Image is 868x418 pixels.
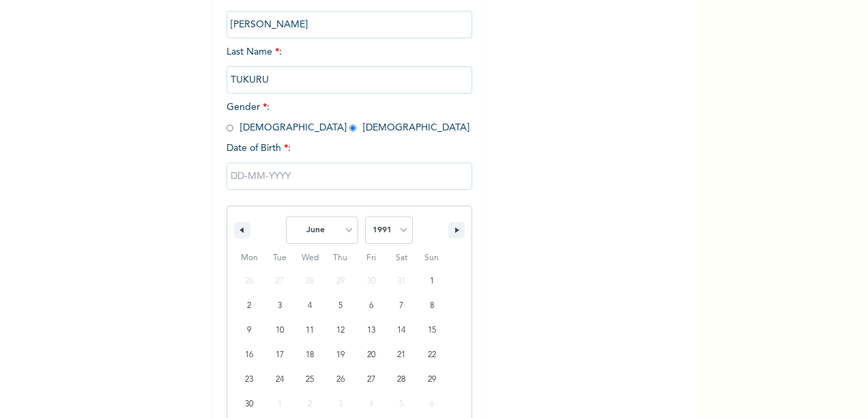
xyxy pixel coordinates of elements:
span: 26 [336,367,345,392]
button: 25 [295,367,325,392]
button: 9 [234,318,265,343]
button: 8 [416,294,447,318]
span: Mon [234,247,265,269]
input: DD-MM-YYYY [227,163,472,190]
span: 13 [367,318,375,343]
button: 19 [325,343,356,367]
span: Tue [265,247,295,269]
button: 23 [234,367,265,392]
span: 29 [428,367,436,392]
button: 24 [265,367,295,392]
span: 8 [430,294,434,318]
span: Sat [386,247,417,269]
button: 26 [325,367,356,392]
button: 13 [356,318,386,343]
button: 21 [386,343,417,367]
span: 4 [308,294,312,318]
span: Thu [325,247,356,269]
span: 6 [369,294,373,318]
button: 7 [386,294,417,318]
span: 10 [276,318,284,343]
span: 7 [399,294,403,318]
button: 12 [325,318,356,343]
span: 12 [336,318,345,343]
button: 6 [356,294,386,318]
span: 9 [247,318,251,343]
span: 3 [278,294,282,318]
input: Enter your last name [227,66,472,94]
button: 18 [295,343,325,367]
button: 3 [265,294,295,318]
span: Last Name : [227,47,472,85]
span: 1 [430,269,434,294]
button: 5 [325,294,356,318]
button: 14 [386,318,417,343]
span: 23 [245,367,253,392]
span: 15 [428,318,436,343]
span: 11 [306,318,314,343]
span: Gender : [DEMOGRAPHIC_DATA] [DEMOGRAPHIC_DATA] [227,102,469,133]
span: 27 [367,367,375,392]
span: 22 [428,343,436,367]
span: 2 [247,294,251,318]
span: 28 [397,367,405,392]
button: 4 [295,294,325,318]
button: 1 [416,269,447,294]
span: 25 [306,367,314,392]
span: Date of Birth : [227,141,291,156]
button: 2 [234,294,265,318]
button: 29 [416,367,447,392]
button: 30 [234,392,265,417]
span: 18 [306,343,314,367]
span: 19 [336,343,345,367]
span: Fri [356,247,386,269]
input: Enter your first name [227,11,472,38]
span: Wed [295,247,325,269]
span: 5 [338,294,343,318]
button: 28 [386,367,417,392]
button: 22 [416,343,447,367]
span: 24 [276,367,284,392]
button: 20 [356,343,386,367]
span: 21 [397,343,405,367]
span: Sun [416,247,447,269]
span: 17 [276,343,284,367]
button: 27 [356,367,386,392]
span: 14 [397,318,405,343]
span: 30 [245,392,253,417]
button: 11 [295,318,325,343]
span: 20 [367,343,375,367]
button: 10 [265,318,295,343]
button: 17 [265,343,295,367]
button: 16 [234,343,265,367]
button: 15 [416,318,447,343]
span: 16 [245,343,253,367]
